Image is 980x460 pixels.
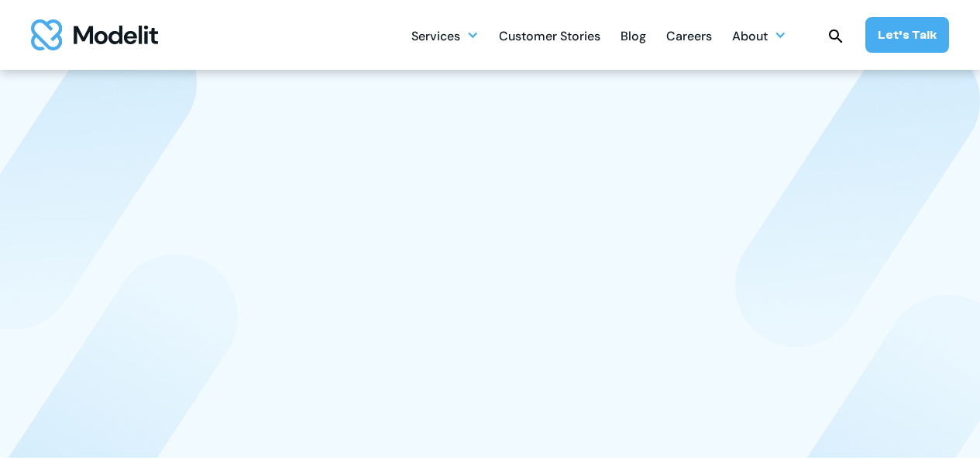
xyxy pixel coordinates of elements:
div: Customer Stories [499,22,600,53]
a: Careers [666,20,712,50]
div: Services [411,22,460,53]
a: Customer Stories [499,20,600,50]
div: Blog [621,22,646,53]
img: modelit logo [31,19,158,50]
a: Blog [621,20,646,50]
a: home [31,19,158,50]
div: About [732,22,768,53]
div: Let’s Talk [878,26,937,43]
div: About [732,20,786,50]
div: Careers [666,22,712,53]
div: Services [411,20,479,50]
a: Let’s Talk [865,17,949,53]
